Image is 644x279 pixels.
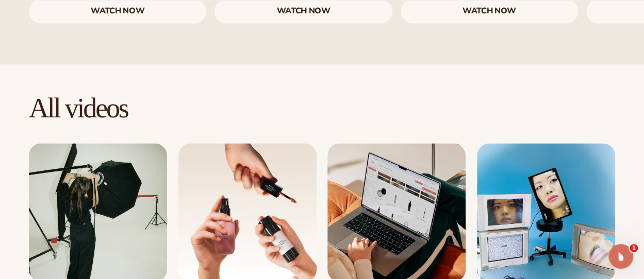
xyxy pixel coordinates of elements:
[630,244,638,252] span: 1
[608,244,633,269] iframe: Intercom live chat
[29,93,615,123] h2: All videos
